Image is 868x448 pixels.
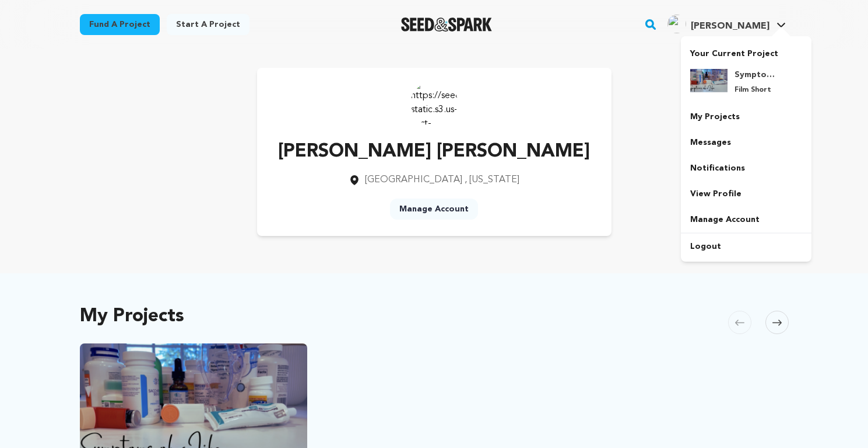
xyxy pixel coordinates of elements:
div: Shankman S.'s Profile [667,15,769,33]
a: Shankman S.'s Profile [665,12,788,33]
a: Notifications [681,155,811,181]
span: , [US_STATE] [465,175,519,185]
img: 03e624a397a801fc.png [690,69,728,92]
p: Your Current Project [690,43,802,60]
a: Logout [681,234,811,259]
p: Film Short [735,85,776,95]
a: Messages [681,130,811,155]
span: Shankman S.'s Profile [665,12,788,37]
h2: My Projects [80,308,184,325]
p: [PERSON_NAME] [PERSON_NAME] [278,138,590,166]
h4: Symptoms of a Life [735,69,776,81]
a: View Profile [681,181,811,207]
img: https://seedandspark-static.s3.us-east-2.amazonaws.com/images/User/002/313/411/medium/ACg8ocI2nBn... [411,79,458,126]
a: Fund a project [80,14,160,35]
a: Start a project [167,14,249,35]
a: Manage Account [390,199,478,220]
img: Seed&Spark Logo Dark Mode [401,18,493,32]
a: Your Current Project Symptoms of a Life Film Short [690,43,802,104]
a: Seed&Spark Homepage [401,18,493,32]
span: [PERSON_NAME] [691,22,769,31]
a: My Projects [681,104,811,130]
img: ACg8ocI2nBnFg1DFT3JRq97qMpWkGUMKKLxrC2guvIpnbPHy4Rtz1w=s96-c [667,15,686,33]
span: [GEOGRAPHIC_DATA] [365,175,462,185]
a: Manage Account [681,207,811,232]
